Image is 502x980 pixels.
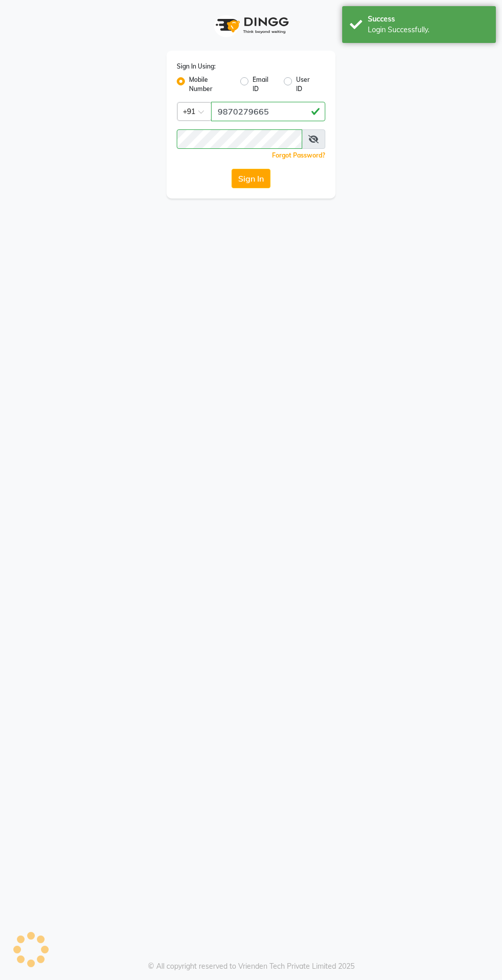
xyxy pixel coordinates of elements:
[232,169,270,188] button: Sign In
[189,75,232,94] label: Mobile Number
[272,151,325,159] a: Forgot Password?
[210,10,292,40] img: logo1.svg
[368,25,488,35] div: Login Successfully.
[296,75,317,94] label: User ID
[177,129,302,149] input: Username
[177,62,216,71] label: Sign In Using:
[253,75,276,94] label: Email ID
[211,102,325,121] input: Username
[368,14,488,25] div: Success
